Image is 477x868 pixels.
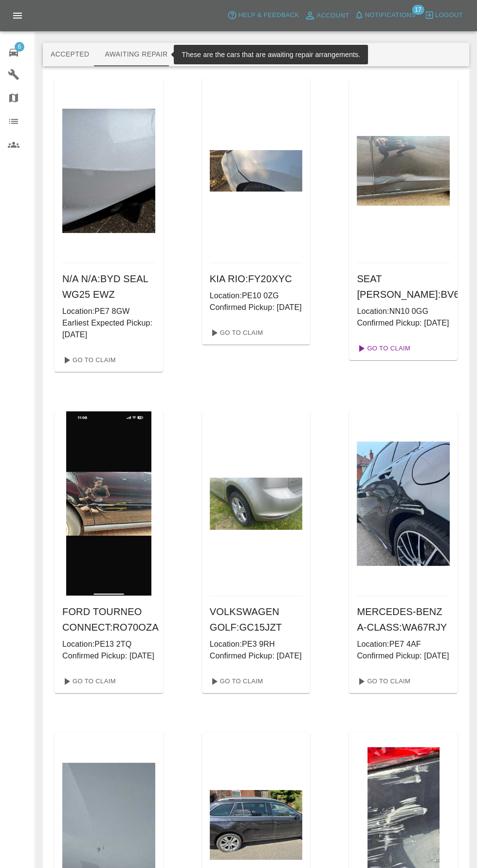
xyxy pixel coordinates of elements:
span: Logout [435,10,463,21]
button: Notifications [352,8,418,23]
p: Confirmed Pickup: [DATE] [62,650,155,662]
p: Location: PE13 2TQ [62,638,155,650]
h6: MERCEDES-BENZ A-CLASS : WA67RJY [357,604,450,635]
h6: SEAT [PERSON_NAME] : BV69HVW [357,271,450,302]
p: Earliest Expected Pickup: [DATE] [62,317,155,341]
a: Go To Claim [58,674,118,689]
a: Go To Claim [353,341,413,356]
p: Location: PE7 8GW [62,306,155,317]
span: 17 [412,5,424,15]
a: Go To Claim [353,674,413,689]
p: Location: NN10 0GG [357,306,450,317]
button: Logout [422,8,465,23]
button: Open drawer [6,4,29,27]
button: Repaired [226,43,278,66]
p: Location: PE10 0ZG [210,290,303,302]
button: Awaiting Repair [97,43,175,66]
p: Confirmed Pickup: [DATE] [210,650,303,662]
h6: FORD TOURNEO CONNECT : RO70OZA [62,604,155,635]
h6: N/A N/A : BYD SEAL WG25 EWZ [62,271,155,302]
p: Confirmed Pickup: [DATE] [357,317,450,329]
button: Paid [278,43,322,66]
p: Location: PE3 9RH [210,638,303,650]
button: Help & Feedback [225,8,301,23]
span: Account [317,10,349,21]
button: In Repair [176,43,227,66]
span: Notifications [365,10,416,21]
p: Confirmed Pickup: [DATE] [357,650,450,662]
span: Help & Feedback [238,10,299,21]
p: Location: PE7 4AF [357,638,450,650]
h6: KIA RIO : FY20XYC [210,271,303,287]
a: Go To Claim [206,325,266,341]
span: 6 [15,42,24,52]
h6: VOLKSWAGEN GOLF : GC15JZT [210,604,303,635]
a: Go To Claim [58,352,118,368]
a: Go To Claim [206,674,266,689]
button: Accepted [43,43,97,66]
p: Confirmed Pickup: [DATE] [210,302,303,313]
a: Account [302,8,352,23]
